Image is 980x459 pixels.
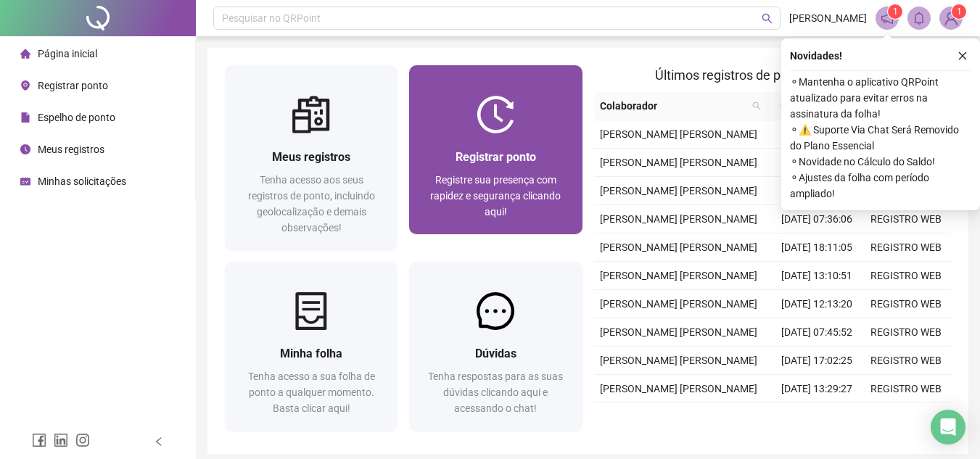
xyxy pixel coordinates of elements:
span: file [20,112,30,123]
span: [PERSON_NAME] [PERSON_NAME] [600,355,757,366]
span: [PERSON_NAME] [PERSON_NAME] [600,383,757,394]
td: REGISTRO WEB [862,403,951,431]
a: Meus registrosTenha acesso aos seus registros de ponto, incluindo geolocalização e demais observa... [225,65,398,250]
span: clock-circle [20,144,30,154]
td: [DATE] 12:10:04 [773,177,862,205]
td: REGISTRO WEB [862,205,951,233]
span: left [154,437,164,447]
td: REGISTRO WEB [862,318,951,347]
span: Meus registros [272,150,350,164]
td: [DATE] 12:15:53 [773,403,862,431]
span: search [762,13,773,24]
td: [DATE] 13:10:51 [773,262,862,290]
span: linkedin [54,433,68,447]
span: Tenha acesso aos seus registros de ponto, incluindo geolocalização e demais observações! [248,174,375,233]
span: [PERSON_NAME] [PERSON_NAME] [600,270,757,281]
span: ⚬ Novidade no Cálculo do Saldo! [790,154,971,170]
span: ⚬ ⚠️ Suporte Via Chat Será Removido do Plano Essencial [790,122,971,154]
span: Tenha respostas para as suas dúvidas clicando aqui e acessando o chat! [428,371,563,414]
span: [PERSON_NAME] [789,10,867,26]
td: REGISTRO WEB [862,347,951,375]
span: facebook [32,433,46,447]
span: Página inicial [38,48,97,59]
img: 90666 [940,7,962,29]
span: schedule [20,176,30,186]
span: [PERSON_NAME] [PERSON_NAME] [600,298,757,310]
span: 1 [893,7,898,17]
span: [PERSON_NAME] [PERSON_NAME] [600,128,757,140]
sup: 1 [888,4,902,19]
td: [DATE] 07:45:52 [773,318,862,347]
span: Registrar ponto [456,150,536,164]
span: Tenha acesso a sua folha de ponto a qualquer momento. Basta clicar aqui! [248,371,375,414]
td: [DATE] 07:36:06 [773,205,862,233]
td: REGISTRO WEB [862,262,951,290]
td: REGISTRO WEB [862,233,951,262]
span: Colaborador [600,98,747,114]
td: [DATE] 18:11:05 [773,233,862,262]
span: Meus registros [38,144,104,155]
span: Minhas solicitações [38,175,126,187]
span: 1 [957,7,962,17]
td: REGISTRO WEB [862,375,951,403]
span: instagram [75,433,90,447]
span: [PERSON_NAME] [PERSON_NAME] [600,213,757,225]
span: Últimos registros de ponto sincronizados [655,67,889,83]
span: Registrar ponto [38,80,108,91]
span: search [749,95,764,117]
span: Dúvidas [475,347,516,360]
span: environment [20,80,30,91]
span: notification [881,12,894,25]
span: [PERSON_NAME] [PERSON_NAME] [600,185,757,197]
span: bell [913,12,926,25]
td: [DATE] 13:29:27 [773,375,862,403]
span: Espelho de ponto [38,112,115,123]
span: home [20,49,30,59]
a: Minha folhaTenha acesso a sua folha de ponto a qualquer momento. Basta clicar aqui! [225,262,398,431]
div: Open Intercom Messenger [931,410,965,444]
span: Novidades ! [790,48,842,64]
span: Data/Hora [773,98,836,114]
td: REGISTRO WEB [862,290,951,318]
a: Registrar pontoRegistre sua presença com rapidez e segurança clicando aqui! [409,65,582,234]
span: close [958,51,968,61]
td: [DATE] 18:41:19 [773,120,862,149]
td: [DATE] 13:10:47 [773,149,862,177]
th: Data/Hora [767,92,853,120]
span: [PERSON_NAME] [PERSON_NAME] [600,157,757,168]
span: ⚬ Ajustes da folha com período ampliado! [790,170,971,202]
span: Minha folha [280,347,342,360]
span: [PERSON_NAME] [PERSON_NAME] [600,241,757,253]
td: [DATE] 17:02:25 [773,347,862,375]
span: [PERSON_NAME] [PERSON_NAME] [600,326,757,338]
span: search [752,102,761,110]
sup: Atualize o seu contato no menu Meus Dados [952,4,966,19]
td: [DATE] 12:13:20 [773,290,862,318]
span: Registre sua presença com rapidez e segurança clicando aqui! [430,174,561,218]
span: ⚬ Mantenha o aplicativo QRPoint atualizado para evitar erros na assinatura da folha! [790,74,971,122]
a: DúvidasTenha respostas para as suas dúvidas clicando aqui e acessando o chat! [409,262,582,431]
